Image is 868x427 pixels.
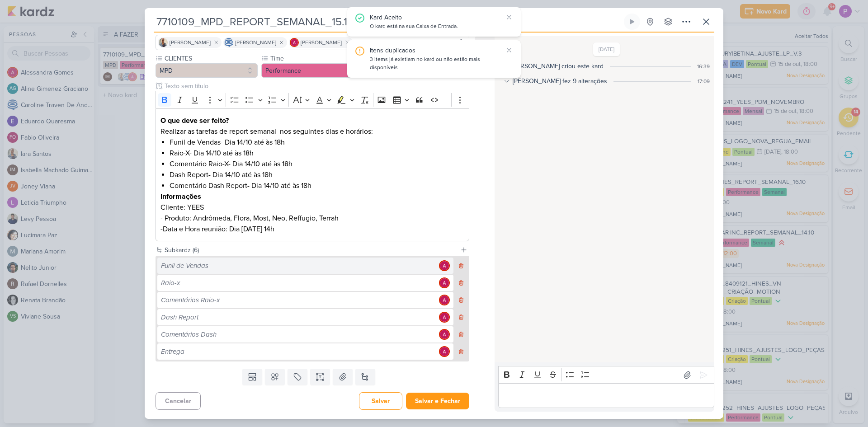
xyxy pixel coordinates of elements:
[159,38,168,47] img: Iara Santos
[160,126,464,137] p: Realizar as tarefas de report semanal nos seguintes dias e horários:
[439,329,450,340] img: Alessandra Gomes
[161,329,436,340] div: Comentários Dash
[160,224,464,235] p: -Data e Hora reunião: Dia [DATE] 14h
[163,81,469,91] input: Texto sem título
[512,61,604,71] div: Isabella criou este kard
[359,392,402,410] button: Salvar
[224,38,233,47] img: Caroline Traven De Andrade
[170,159,464,169] li: Comentário Raio-X- Dia 14/10 até às 18h
[354,37,467,48] input: Buscar
[160,116,229,125] strong: O que deve ser feito?
[628,18,636,25] div: Ligar relógio
[156,392,201,410] button: Cancelar
[439,346,450,357] img: Alessandra Gomes
[161,261,436,271] div: Funil de Vendas
[170,38,211,47] span: [PERSON_NAME]
[370,46,503,55] div: Itens duplicados
[697,62,710,70] div: 16:39
[161,347,436,357] div: Entrega
[370,55,503,72] div: 3 items já existiam no kard ou não estão mais disponíveis
[156,91,469,108] div: Editor toolbar
[235,38,276,47] span: [PERSON_NAME]
[154,14,622,30] input: Kard Sem Título
[513,76,607,86] div: [PERSON_NAME] fez 9 alterações
[439,295,450,305] img: Alessandra Gomes
[170,169,464,180] li: Dash Report- Dia 14/10 até às 18h
[160,192,201,201] strong: Informações
[498,366,714,384] div: Editor toolbar
[439,260,450,271] img: Alessandra Gomes
[161,278,436,288] div: Raio-x
[370,22,503,31] div: O kard está na sua Caixa de Entrada.
[498,383,714,408] div: Editor editing area: main
[156,63,258,78] button: MPD
[161,312,436,323] div: Dash Report
[290,38,299,47] img: Alessandra Gomes
[301,38,342,47] span: [PERSON_NAME]
[269,54,363,63] label: Time
[156,108,469,242] div: Editor editing area: main
[161,295,436,305] div: Comentários Raio-x
[439,277,450,288] img: Alessandra Gomes
[370,13,503,22] div: Kard Aceito
[406,393,469,409] button: Salvar e Fechar
[170,148,464,159] li: Raio-X- Dia 14/10 até às 18h
[160,202,464,213] p: Cliente: YEES
[164,54,258,63] label: CLIENTES
[170,137,464,148] li: Funil de Vendas- Dia 14/10 até às 18h
[439,312,450,323] img: Alessandra Gomes
[170,180,464,191] li: Comentário Dash Report- Dia 14/10 até às 18h
[160,213,464,224] p: - Produto: Andrômeda, Flora, Most, Neo, Reffugio, Terrah
[261,63,363,78] button: Performance
[698,77,710,85] div: 17:09
[165,245,457,255] div: Subkardz (6)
